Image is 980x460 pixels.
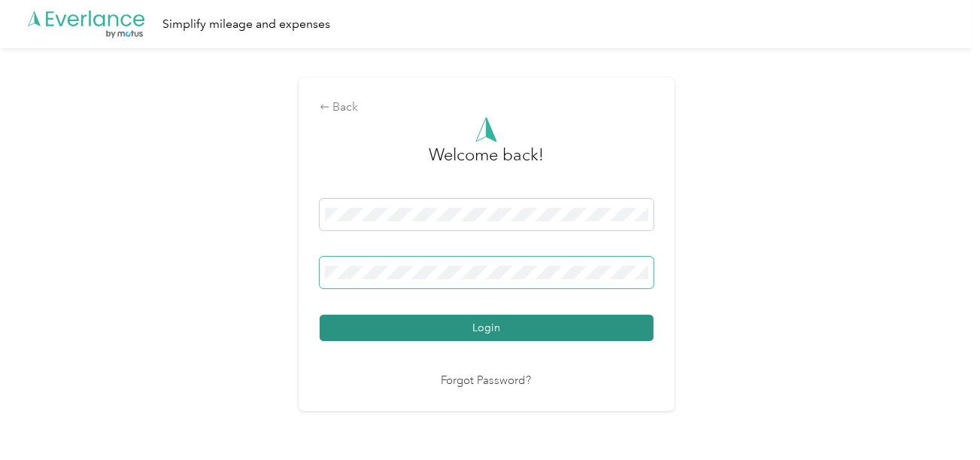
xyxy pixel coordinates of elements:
[162,15,330,34] div: Simplify mileage and expenses
[320,99,654,117] div: Back
[320,315,654,341] button: Login
[441,373,532,390] a: Forgot Password?
[896,376,980,460] iframe: Everlance-gr Chat Button Frame
[429,142,544,183] h3: greeting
